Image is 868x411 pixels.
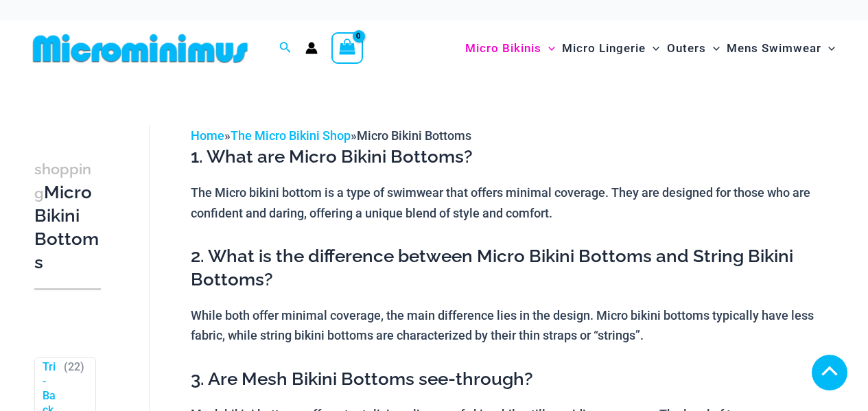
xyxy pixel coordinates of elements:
a: Mens SwimwearMenu ToggleMenu Toggle [723,27,838,69]
a: The Micro Bikini Shop [231,128,351,143]
h3: 2. What is the difference between Micro Bikini Bottoms and String Bikini Bottoms? [191,245,840,292]
h3: Micro Bikini Bottoms [34,157,101,274]
span: Mens Swimwear [727,31,821,66]
a: Home [191,128,224,143]
a: Search icon link [279,40,292,57]
span: Menu Toggle [706,31,720,66]
span: 22 [68,360,80,373]
p: The Micro bikini bottom is a type of swimwear that offers minimal coverage. They are designed for... [191,183,840,223]
span: shopping [34,161,91,202]
span: Menu Toggle [646,31,659,66]
h3: 3. Are Mesh Bikini Bottoms see-through? [191,368,840,391]
p: While both offer minimal coverage, the main difference lies in the design. Micro bikini bottoms t... [191,305,840,346]
span: » » [191,128,471,143]
nav: Site Navigation [460,25,841,71]
h3: 1. What are Micro Bikini Bottoms? [191,145,840,169]
a: Account icon link [305,42,318,54]
a: Micro BikinisMenu ToggleMenu Toggle [462,27,559,69]
span: Micro Bikini Bottoms [357,128,471,143]
span: Menu Toggle [821,31,835,66]
span: Micro Lingerie [562,31,646,66]
span: Outers [667,31,706,66]
a: OutersMenu ToggleMenu Toggle [664,27,723,69]
img: MM SHOP LOGO FLAT [27,33,253,64]
span: Menu Toggle [541,31,555,66]
a: Micro LingerieMenu ToggleMenu Toggle [559,27,663,69]
span: Micro Bikinis [465,31,541,66]
a: View Shopping Cart, empty [331,32,363,64]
